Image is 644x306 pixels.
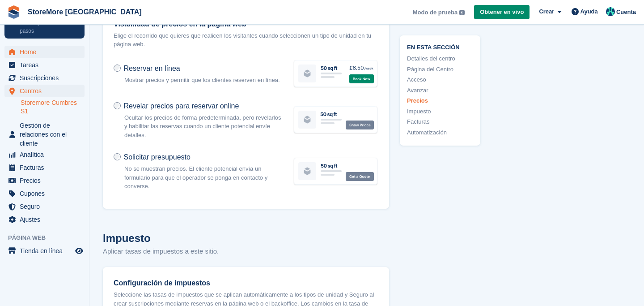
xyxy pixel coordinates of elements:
img: icon-info-grey-7440780725fd019a000dd9b08b2336e03edf1995a4989e88bcd33f0948082b44.svg [459,10,465,15]
input: Solicitar presupuesto [114,153,121,160]
p: No se muestran precios. El cliente potencial envía un formulario para que el operador se ponga en... [124,164,282,191]
span: Ayuda [580,7,598,16]
p: Elige el recorrido que quieres que realicen los visitantes cuando seleccionen un tipo de unidad e... [114,31,378,49]
h2: Impuesto [103,230,389,246]
span: Página web [8,233,89,242]
a: menu [4,200,85,213]
input: Revelar precios para reservar online [114,102,121,109]
span: Obtener en vivo [480,8,524,17]
a: menu [4,85,85,97]
a: Precios [407,96,473,105]
a: menu [4,59,85,71]
a: Avanzar [407,86,473,95]
a: Facturas [407,117,473,126]
a: menu [4,148,85,161]
p: Ver los próximos pasos [20,19,73,35]
span: Home [20,46,73,58]
span: Gestión de relaciones con el cliente [20,121,73,148]
a: Vista previa de la tienda [74,246,85,256]
p: Mostrar precios y permitir que los clientes reserven en línea. [124,76,282,85]
img: Maria Vela Padilla [606,7,615,16]
span: Crear [539,7,554,16]
span: Reservar en línea [123,65,180,72]
a: menú [4,245,85,257]
a: menu [4,213,85,226]
span: Analítica [20,148,73,161]
span: En esta sección [407,42,473,51]
span: Centros [20,85,73,97]
span: Tienda en línea [20,245,73,257]
span: Cuenta [616,8,636,17]
input: Reservar en línea [114,65,121,72]
a: Automatización [407,128,473,137]
a: Página del Centro [407,65,473,73]
span: Seguro [20,200,73,213]
span: Suscripciones [20,72,73,84]
span: Precios [20,174,73,187]
a: Detalles del centro [407,54,473,63]
a: menu [4,121,85,148]
a: menu [4,46,85,58]
span: Revelar precios para reservar online [123,102,239,110]
span: Modo de prueba [413,8,458,17]
div: Configuración de impuestos [114,278,378,289]
a: Impuesto [407,107,473,116]
a: Obtener en vivo [474,5,530,20]
p: Aplicar tasas de impuestos a este sitio. [103,246,389,257]
span: Facturas [20,161,73,174]
a: Storemore Cumbres S1 [21,99,85,116]
img: stora-icon-8386f47178a22dfd0bd8f6a31ec36ba5ce8667c1dd55bd0f319d3a0aa187defe.svg [7,5,21,19]
span: Cupones [20,187,73,200]
a: StoreMore [GEOGRAPHIC_DATA] [24,4,145,19]
a: menu [4,187,85,200]
p: Ocultar los precios de forma predeterminada, pero revelarlos y habilitar las reservas cuando un c... [124,113,282,140]
a: menu [4,161,85,174]
span: Tareas [20,59,73,71]
span: Ajustes [20,213,73,226]
span: Solicitar presupuesto [123,153,190,161]
a: menu [4,72,85,84]
a: menu [4,174,85,187]
a: Acceso [407,75,473,84]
